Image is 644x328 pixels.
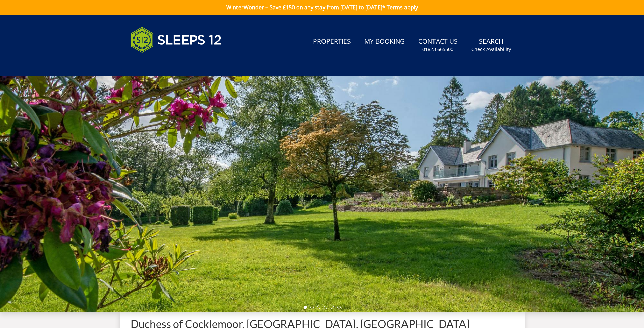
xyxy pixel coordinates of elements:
small: Check Availability [471,46,511,53]
small: 01823 665500 [422,46,453,53]
a: Properties [310,34,354,49]
iframe: Customer reviews powered by Trustpilot [127,61,198,67]
a: My Booking [362,34,408,49]
img: Sleeps 12 [131,23,222,57]
a: SearchCheck Availability [469,34,514,56]
a: Contact Us01823 665500 [416,34,460,56]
